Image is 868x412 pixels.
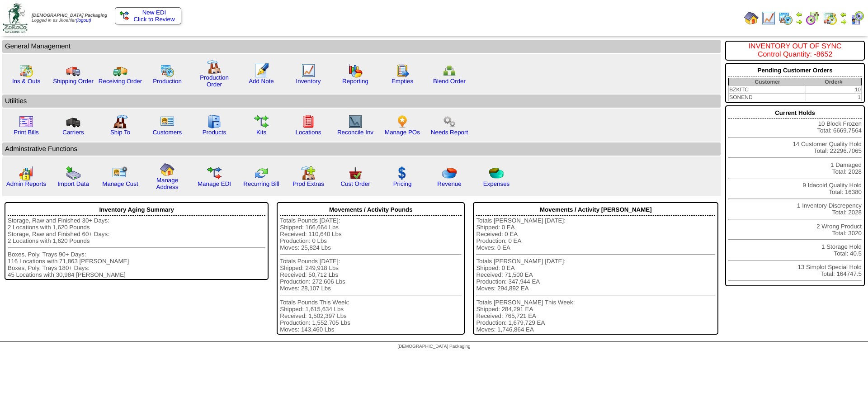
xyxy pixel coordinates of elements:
[295,129,321,136] a: Locations
[62,129,84,136] a: Carriers
[296,78,321,85] a: Inventory
[796,11,803,18] img: arrowleft.gif
[489,166,504,180] img: pie_chart2.png
[113,114,127,129] img: factory2.gif
[397,344,470,349] span: [DEMOGRAPHIC_DATA] Packaging
[19,166,33,180] img: graph2.png
[142,9,166,16] span: New EDI
[342,78,368,85] a: Reporting
[243,180,279,187] a: Recurring Bill
[778,11,793,25] img: calendarprod.gif
[393,180,412,187] a: Pricing
[19,114,33,129] img: invoice2.gif
[728,43,862,59] div: INVENTORY OUT OF SYNC Control Quantity: -8652
[348,114,363,129] img: line_graph2.gif
[53,78,94,85] a: Shipping Order
[796,18,803,25] img: arrowright.gif
[437,180,461,187] a: Revenue
[120,9,176,23] a: New EDI Click to Review
[160,162,175,177] img: home.gif
[392,78,413,85] a: Empties
[806,11,820,25] img: calendarblend.gif
[19,63,33,78] img: calendarinout.gif
[483,180,510,187] a: Expenses
[249,78,274,85] a: Add Note
[160,114,175,129] img: customers.gif
[203,129,226,136] a: Products
[729,78,806,86] th: Customer
[3,3,28,33] img: zoroco-logo-small.webp
[200,74,229,88] a: Production Order
[385,129,420,136] a: Manage POs
[442,166,457,180] img: pie_chart.png
[348,166,363,180] img: cust_order.png
[840,18,847,25] img: arrowright.gif
[280,217,462,333] div: Totals Pounds [DATE]: Shipped: 166,664 Lbs Received: 110,640 Lbs Production: 0 Lbs Moves: 25,824 ...
[442,63,457,78] img: network.png
[728,65,862,76] div: Pending Customer Orders
[729,86,806,94] td: BZKITC
[8,217,265,278] div: Storage, Raw and Finished 30+ Days: 2 Locations with 1,620 Pounds Storage, Raw and Finished 60+ D...
[442,114,457,129] img: workflow.png
[156,177,179,190] a: Manage Address
[76,18,91,23] a: (logout)
[207,114,222,129] img: cabinet.gif
[806,86,862,94] td: 10
[256,129,266,136] a: Kits
[806,94,862,101] td: 1
[340,180,370,187] a: Cust Order
[120,16,176,23] span: Click to Review
[2,142,721,156] td: Adminstrative Functions
[207,166,222,180] img: edi.gif
[14,129,39,136] a: Print Bills
[850,11,864,25] img: calendarcustomer.gif
[207,60,222,74] img: factory.gif
[32,13,107,23] span: Logged in as Jkoehler
[8,204,265,216] div: Inventory Aging Summary
[301,114,316,129] img: locations.gif
[198,180,231,187] a: Manage EDI
[337,129,373,136] a: Reconcile Inv
[254,114,269,129] img: workflow.gif
[99,78,142,85] a: Receiving Order
[280,204,462,216] div: Movements / Activity Pounds
[113,63,127,78] img: truck2.gif
[476,217,715,333] div: Totals [PERSON_NAME] [DATE]: Shipped: 0 EA Received: 0 EA Production: 0 EA Moves: 0 EA Totals [PE...
[6,180,46,187] a: Admin Reports
[160,63,175,78] img: calendarprod.gif
[395,63,410,78] img: workorder.gif
[32,13,107,18] span: [DEMOGRAPHIC_DATA] Packaging
[120,11,129,20] img: ediSmall.gif
[761,11,776,25] img: line_graph.gif
[2,40,721,53] td: General Management
[823,11,837,25] img: calendarinout.gif
[840,11,847,18] img: arrowleft.gif
[433,78,466,85] a: Blend Order
[806,78,862,86] th: Order#
[12,78,40,85] a: Ins & Outs
[476,204,715,216] div: Movements / Activity [PERSON_NAME]
[292,180,324,187] a: Prod Extras
[728,107,862,119] div: Current Holds
[110,129,130,136] a: Ship To
[395,114,410,129] img: po.png
[729,94,806,101] td: SONEND
[153,78,182,85] a: Production
[153,129,182,136] a: Customers
[66,63,80,78] img: truck.gif
[431,129,468,136] a: Needs Report
[744,11,759,25] img: home.gif
[725,105,865,286] div: 10 Block Frozen Total: 6669.7564 14 Customer Quality Hold Total: 22296.7065 1 Damaged Total: 2028...
[102,180,138,187] a: Manage Cust
[66,114,80,129] img: truck3.gif
[395,166,410,180] img: dollar.gif
[254,166,269,180] img: reconcile.gif
[301,63,316,78] img: line_graph.gif
[66,166,80,180] img: import.gif
[57,180,89,187] a: Import Data
[2,95,721,108] td: Utilities
[348,63,363,78] img: graph.gif
[301,166,316,180] img: prodextras.gif
[254,63,269,78] img: orders.gif
[112,166,129,180] img: managecust.png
